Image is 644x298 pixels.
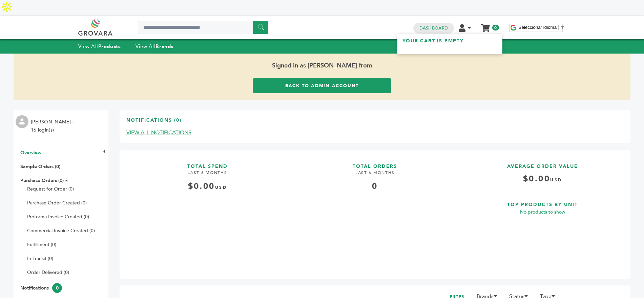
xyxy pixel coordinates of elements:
[27,269,69,276] a: Order Delivered (0)
[27,241,56,248] a: Fulfillment (0)
[16,115,28,128] img: profile.png
[27,255,53,262] a: In-Transit (0)
[461,173,624,190] h4: $0.00
[558,25,559,30] span: ​
[126,157,289,170] h3: TOTAL SPEND
[519,25,557,30] span: Seleccionar idioma
[461,195,624,266] a: TOP PRODUCTS BY UNIT No products to show
[20,285,62,291] a: Notifications0
[20,177,64,184] a: Purchase Orders (0)
[14,54,630,78] span: Signed in as [PERSON_NAME] from
[215,185,227,190] span: USD
[31,118,76,134] li: [PERSON_NAME] - 16 login(s)
[52,283,62,293] span: 0
[402,37,497,48] h5: Your cart is empty
[136,43,173,50] a: View AllBrands
[461,195,624,208] h3: TOP PRODUCTS BY UNIT
[294,157,456,170] h3: TOTAL ORDERS
[155,43,173,50] strong: Brands
[126,129,191,136] a: VIEW ALL NOTIFICATIONS
[461,157,624,190] a: AVERAGE ORDER VALUE $0.00USD
[78,43,121,50] a: View AllProducts
[560,25,565,30] span: ▼
[20,163,60,170] a: Sample Orders (0)
[126,170,289,181] h4: LAST 6 MONTHS
[126,181,289,192] div: $0.00
[27,227,95,234] a: Commercial Invoice Created (0)
[27,200,87,206] a: Purchase Order Created (0)
[294,157,456,266] a: TOTAL ORDERS LAST 6 MONTHS 0
[126,117,182,129] h3: Notifications (0)
[294,170,456,181] h4: LAST 6 MONTHS
[20,150,41,156] a: Overview
[519,25,565,30] a: Seleccionar idioma​
[27,186,74,192] a: Request for Order (0)
[138,21,268,34] input: Search a product or brand...
[419,25,448,31] a: Dashboard
[550,177,562,183] span: USD
[98,43,121,50] strong: Products
[461,157,624,170] h3: AVERAGE ORDER VALUE
[294,181,456,192] div: 0
[461,208,624,216] p: No products to show
[27,214,89,220] a: Proforma Invoice Created (0)
[492,25,499,31] span: 0
[481,22,489,29] a: My Cart
[253,78,391,93] a: Back to Admin Account
[126,157,289,266] a: TOTAL SPEND LAST 6 MONTHS $0.00USD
